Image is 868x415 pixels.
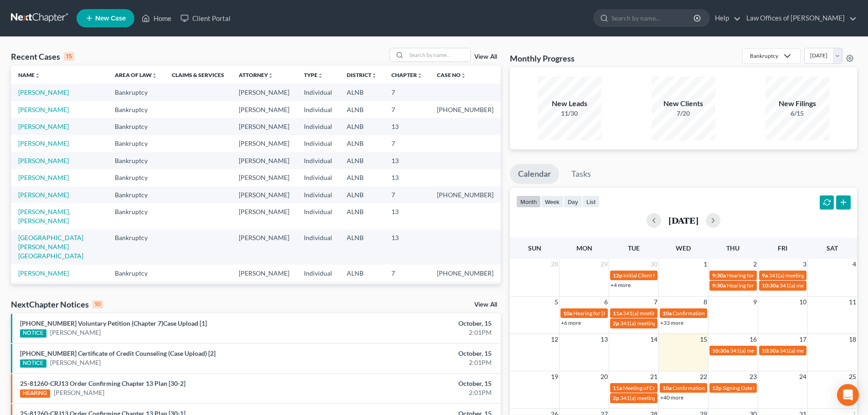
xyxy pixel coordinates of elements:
[848,334,857,345] span: 18
[384,203,430,229] td: 13
[339,265,384,282] td: ALNB
[561,319,581,326] a: +6 more
[730,347,818,354] span: 341(a) meeting for [PERSON_NAME]
[384,265,430,282] td: 7
[297,265,339,282] td: Individual
[231,84,297,101] td: [PERSON_NAME]
[231,169,297,186] td: [PERSON_NAME]
[231,118,297,135] td: [PERSON_NAME]
[340,388,492,397] div: 2:01PM
[613,395,619,401] span: 2p
[582,195,600,208] button: list
[528,244,541,252] span: Sun
[653,297,658,307] span: 7
[649,259,658,270] span: 30
[798,371,807,382] span: 24
[600,259,609,270] span: 29
[339,186,384,203] td: ALNB
[176,10,235,26] a: Client Portal
[384,84,430,101] td: 7
[652,109,715,118] div: 7/20
[430,101,501,118] td: [PHONE_NUMBER]
[54,388,104,397] a: [PERSON_NAME]
[340,379,492,388] div: October, 15
[108,135,164,152] td: Bankruptcy
[297,186,339,203] td: Individual
[852,259,857,270] span: 4
[384,186,430,203] td: 7
[18,208,70,225] a: [PERSON_NAME], [PERSON_NAME]
[384,152,430,169] td: 13
[231,265,297,282] td: [PERSON_NAME]
[231,186,297,203] td: [PERSON_NAME]
[742,10,857,26] a: Law Offices of [PERSON_NAME]
[613,310,622,317] span: 11a
[762,272,768,279] span: 9a
[18,269,69,277] a: [PERSON_NAME]
[297,169,339,186] td: Individual
[384,230,430,265] td: 13
[92,300,103,308] div: 10
[18,123,69,130] a: [PERSON_NAME]
[18,191,69,199] a: [PERSON_NAME]
[554,297,559,307] span: 5
[848,371,857,382] span: 25
[108,282,164,299] td: Bankruptcy
[673,384,776,391] span: Confirmation hearing for [PERSON_NAME]
[339,169,384,186] td: ALNB
[437,72,466,78] a: Case Nounfold_more
[510,164,559,184] a: Calendar
[663,310,672,317] span: 10a
[406,48,470,61] input: Search by name...
[318,73,323,78] i: unfold_more
[297,230,339,265] td: Individual
[18,174,69,181] a: [PERSON_NAME]
[827,244,838,252] span: Sat
[20,349,216,357] a: [PHONE_NUMBER] Certificate of Credit Counseling (Case Upload) [2]
[750,52,778,60] div: Bankruptcy
[64,52,74,61] div: 15
[108,230,164,265] td: Bankruptcy
[613,320,619,327] span: 2p
[95,15,126,22] span: New Case
[550,259,559,270] span: 28
[649,371,658,382] span: 21
[699,334,708,345] span: 15
[712,282,726,289] span: 9:30a
[20,379,185,387] a: 25-81260-CRJ13 Order Confirming Chapter 13 Plan [30-2]
[108,84,164,101] td: Bankruptcy
[613,384,622,391] span: 11a
[20,329,46,338] div: NOTICE
[384,169,430,186] td: 13
[231,282,297,299] td: [PERSON_NAME]
[268,73,273,78] i: unfold_more
[727,272,798,279] span: Hearing for [PERSON_NAME]
[620,395,708,401] span: 341(a) meeting for [PERSON_NAME]
[108,152,164,169] td: Bankruptcy
[623,310,711,317] span: 341(a) meeting for [PERSON_NAME]
[510,53,575,64] h3: Monthly Progress
[18,88,69,96] a: [PERSON_NAME]
[430,282,501,299] td: [PHONE_NUMBER]
[339,152,384,169] td: ALNB
[752,259,758,270] span: 2
[339,282,384,299] td: ALNB
[668,215,699,225] h2: [DATE]
[778,244,787,252] span: Fri
[765,98,829,109] div: New Filings
[391,72,422,78] a: Chapterunfold_more
[231,135,297,152] td: [PERSON_NAME]
[461,73,466,78] i: unfold_more
[339,101,384,118] td: ALNB
[384,118,430,135] td: 13
[474,54,497,60] a: View All
[18,106,69,113] a: [PERSON_NAME]
[297,135,339,152] td: Individual
[613,272,622,279] span: 12p
[516,195,541,208] button: month
[762,347,779,354] span: 10:30a
[340,358,492,367] div: 2:01PM
[18,234,83,260] a: [GEOGRAPHIC_DATA][PERSON_NAME][GEOGRAPHIC_DATA]
[660,319,683,326] a: +33 more
[663,384,672,391] span: 10a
